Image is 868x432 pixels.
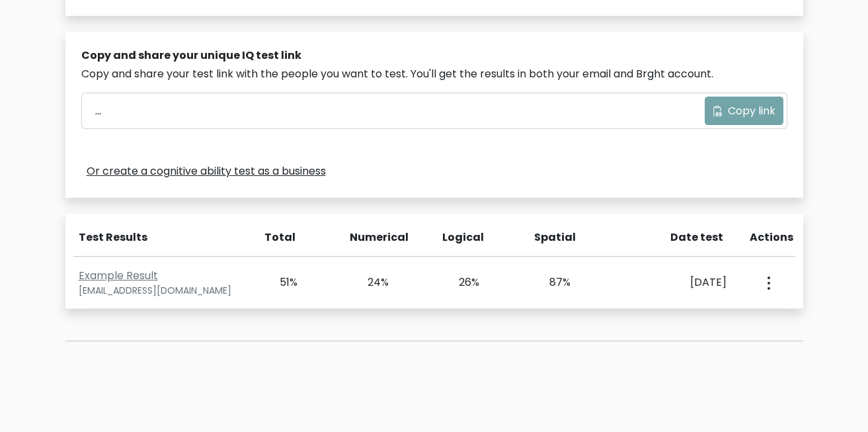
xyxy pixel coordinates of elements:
[351,275,389,290] div: 24%
[260,275,298,290] div: 51%
[79,284,245,298] div: [EMAIL_ADDRESS][DOMAIN_NAME]
[87,163,326,179] a: Or create a cognitive ability test as a business
[627,230,734,245] div: Date test
[533,275,571,290] div: 87%
[442,275,480,290] div: 26%
[81,66,787,82] div: Copy and share your test link with the people you want to test. You'll get the results in both yo...
[79,230,242,245] div: Test Results
[79,268,158,283] a: Example Result
[81,48,787,64] div: Copy and share your unique IQ test link
[534,230,572,245] div: Spatial
[350,230,388,245] div: Numerical
[624,275,727,290] div: [DATE]
[258,230,296,245] div: Total
[442,230,481,245] div: Logical
[750,230,795,245] div: Actions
